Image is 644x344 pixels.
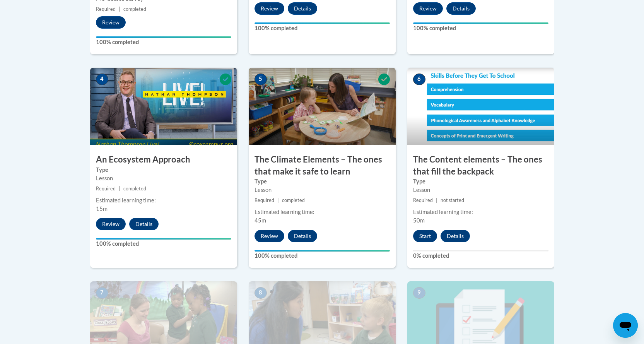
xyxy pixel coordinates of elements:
[413,177,548,186] label: Type
[249,68,396,145] img: Course Image
[96,6,116,12] span: Required
[96,218,126,230] button: Review
[119,186,120,192] span: |
[96,74,108,85] span: 4
[255,74,267,85] span: 5
[413,197,433,203] span: Required
[255,186,390,194] div: Lesson
[613,313,638,338] iframe: Button to launch messaging window
[90,68,237,145] img: Course Image
[288,2,317,15] button: Details
[96,174,231,183] div: Lesson
[441,230,470,242] button: Details
[96,16,126,29] button: Review
[255,197,274,203] span: Required
[413,24,548,33] label: 100% completed
[90,154,237,166] h3: An Ecosystem Approach
[123,186,146,192] span: completed
[446,2,476,15] button: Details
[288,230,317,242] button: Details
[255,22,390,24] div: Your progress
[96,196,231,205] div: Estimated learning time:
[413,74,425,85] span: 6
[255,250,390,252] div: Your progress
[255,24,390,33] label: 100% completed
[255,217,266,224] span: 45m
[413,217,425,224] span: 50m
[277,197,279,203] span: |
[413,2,443,15] button: Review
[96,205,108,212] span: 15m
[436,197,437,203] span: |
[413,186,548,194] div: Lesson
[96,166,231,174] label: Type
[255,287,267,299] span: 8
[407,154,554,178] h3: The Content elements – The ones that fill the backpack
[96,240,231,248] label: 100% completed
[441,197,464,203] span: not started
[96,38,231,46] label: 100% completed
[123,6,146,12] span: completed
[413,22,548,24] div: Your progress
[96,287,108,299] span: 7
[119,6,120,12] span: |
[255,230,284,242] button: Review
[249,154,396,178] h3: The Climate Elements – The ones that make it safe to learn
[96,36,231,38] div: Your progress
[407,68,554,145] img: Course Image
[255,2,284,15] button: Review
[413,230,437,242] button: Start
[413,287,425,299] span: 9
[413,208,548,216] div: Estimated learning time:
[129,218,159,230] button: Details
[255,177,390,186] label: Type
[96,238,231,240] div: Your progress
[96,186,116,192] span: Required
[255,208,390,216] div: Estimated learning time:
[413,252,548,260] label: 0% completed
[255,252,390,260] label: 100% completed
[282,197,305,203] span: completed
